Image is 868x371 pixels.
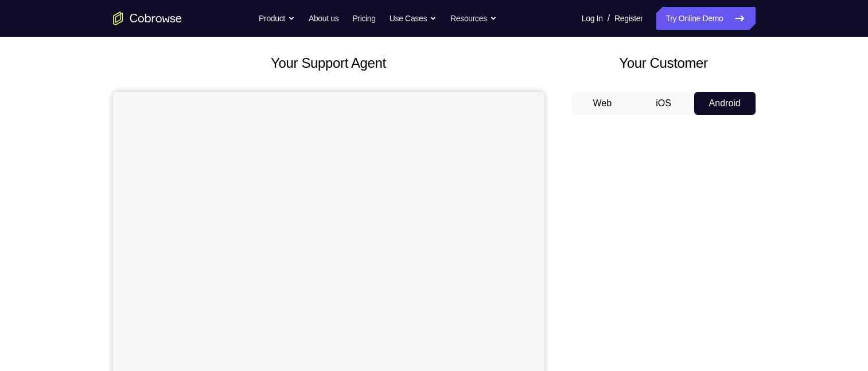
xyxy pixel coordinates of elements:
button: Use Cases [390,7,437,30]
a: Go to the home page [113,11,182,25]
h2: Your Customer [572,53,756,74]
button: iOS [633,92,694,115]
a: Try Online Demo [656,7,755,30]
button: Android [694,92,756,115]
button: Web [572,92,633,115]
h2: Your Support Agent [113,53,544,74]
a: Pricing [352,7,375,30]
span: / [608,11,610,25]
a: About us [309,7,338,30]
a: Log In [582,7,603,30]
a: Register [614,7,643,30]
button: Product [259,7,295,30]
button: Resources [450,7,497,30]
